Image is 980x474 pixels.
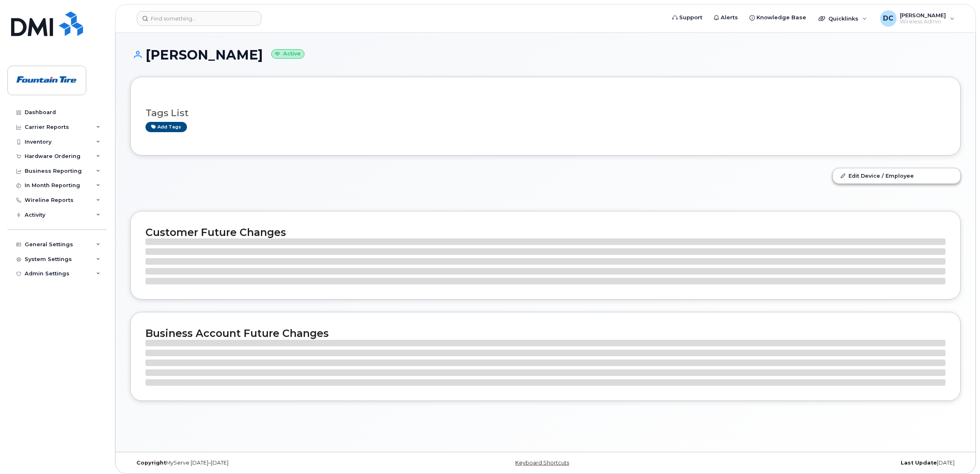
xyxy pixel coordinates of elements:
strong: Copyright [136,460,166,466]
a: Edit Device / Employee [833,168,960,183]
h3: Tags List [145,108,945,118]
a: Keyboard Shortcuts [515,460,569,466]
h2: Customer Future Changes [145,226,945,238]
div: [DATE] [684,460,961,466]
small: Active [271,49,304,59]
strong: Last Update [901,460,937,466]
div: MyServe [DATE]–[DATE] [130,460,407,466]
a: Add tags [145,122,187,132]
h1: [PERSON_NAME] [130,48,961,62]
h2: Business Account Future Changes [145,327,945,339]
